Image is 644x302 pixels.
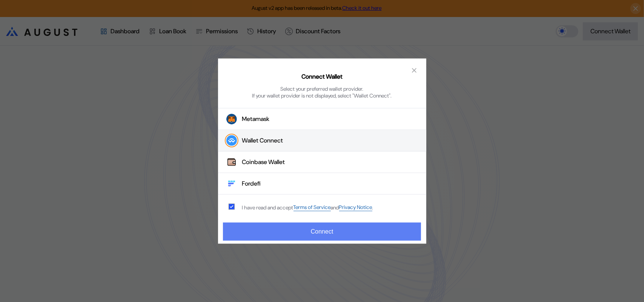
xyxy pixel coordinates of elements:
h2: Connect Wallet [301,73,343,81]
span: and [331,204,339,211]
a: Terms of Service [294,204,331,211]
a: Privacy Notice [339,204,372,211]
button: close modal [408,64,420,76]
button: Wallet Connect [218,130,426,152]
div: Wallet Connect [242,137,283,145]
div: I have read and accept . [242,204,373,211]
div: Fordefi [242,180,261,188]
button: Coinbase WalletCoinbase Wallet [218,152,426,173]
img: Fordefi [226,178,237,189]
div: Metamask [242,115,270,123]
img: Coinbase Wallet [226,157,237,167]
div: Coinbase Wallet [242,158,285,166]
div: Select your preferred wallet provider. [281,85,364,92]
button: Metamask [218,108,426,130]
button: Connect [223,223,421,241]
div: If your wallet provider is not displayed, select "Wallet Connect". [252,92,392,99]
button: FordefiFordefi [218,173,426,195]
